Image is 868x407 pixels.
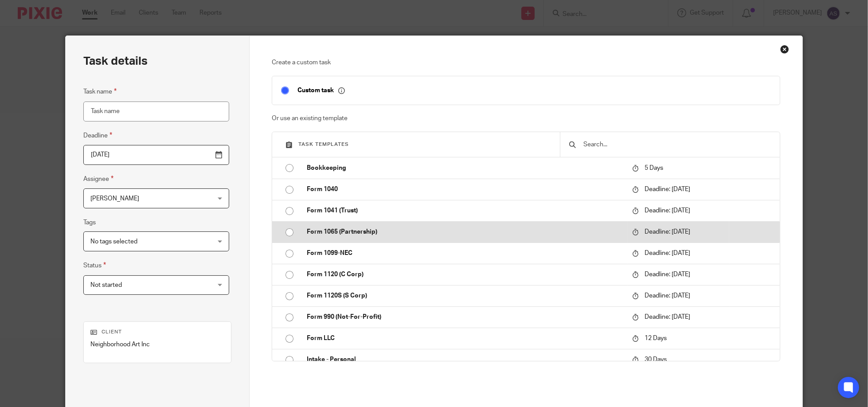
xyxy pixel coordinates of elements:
span: No tags selected [90,239,137,245]
p: Custom task [297,86,345,94]
p: Form LLC [307,334,623,343]
span: Not started [90,282,122,288]
p: Form 1040 [307,185,623,194]
input: Task name [83,102,229,121]
p: Bookkeeping [307,164,623,172]
label: Assignee [83,174,113,184]
span: Deadline: [DATE] [645,293,690,299]
span: Deadline: [DATE] [645,186,690,192]
p: Form 990 (Not-For-Profit) [307,313,623,321]
div: Close this dialog window [780,45,789,54]
span: Deadline: [DATE] [645,229,690,235]
input: Pick a date [83,145,229,165]
span: 12 Days [645,335,667,341]
span: Task templates [298,142,349,147]
label: Status [83,260,106,270]
p: Form 1120 (C Corp) [307,270,623,279]
span: Deadline: [DATE] [645,250,690,256]
span: Deadline: [DATE] [645,314,690,320]
span: Deadline: [DATE] [645,271,690,278]
p: Form 1120S (S Corp) [307,291,623,300]
p: Client [90,329,225,336]
span: 30 Days [645,356,667,363]
p: Neighborhood Art Inc [90,340,225,349]
input: Search... [583,140,771,149]
span: [PERSON_NAME] [90,196,139,202]
span: Deadline: [DATE] [645,207,690,214]
span: 5 Days [645,165,663,171]
p: Form 1041 (Trust) [307,206,623,215]
p: Or use an existing template [272,114,780,123]
label: Deadline [83,130,112,141]
p: Create a custom task [272,58,780,67]
h2: Task details [83,54,148,69]
p: Form 1065 (Partnership) [307,227,623,236]
label: Tags [83,218,96,227]
p: Form 1099-NEC [307,249,623,258]
label: Task name [83,86,117,97]
p: Intake - Personal [307,355,623,364]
